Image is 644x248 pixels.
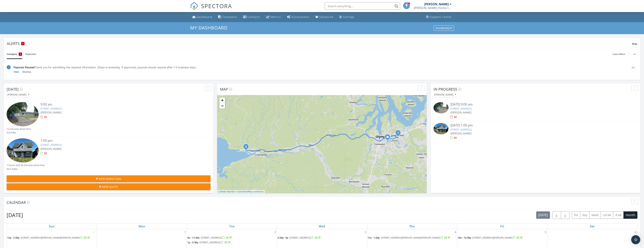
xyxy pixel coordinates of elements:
button: New Quote [7,183,211,190]
a: 11a - 1:30p [STREET_ADDRESS][PERSON_NAME][PERSON_NAME] [368,236,451,239]
span: [STREET_ADDRESS] [201,236,222,239]
div: | [217,190,265,193]
span: 11a - 1:30p [368,236,380,239]
a: 11a - 1:30p [STREET_ADDRESS][PERSON_NAME][PERSON_NAME] [368,236,457,240]
span: Map [220,87,228,92]
span: Calendar [7,200,26,205]
a: [STREET_ADDRESS] [450,107,472,110]
a: Go to September 4, 2025 [454,229,457,235]
a: Company [7,49,22,59]
div: Dashboard [197,15,212,19]
div: Support Center [430,15,452,19]
a: © MapTiler [225,190,235,193]
div: 1:00 pm [41,138,194,143]
span: [PERSON_NAME] [41,147,62,151]
span: [STREET_ADDRESS] [199,241,221,244]
div: Thank you for submitting the required information. Stripe is reviewing. If approved, payouts shou... [14,65,626,69]
div: [PERSON_NAME] [434,93,456,96]
a: Advanced [314,14,335,21]
div: Alerts [7,41,632,46]
a: [STREET_ADDRESS] [41,143,62,146]
button: Dashboards [434,25,454,31]
a: Zoom out [219,103,225,109]
a: Contacts [242,14,262,21]
span: In Progress [433,87,457,92]
div: 816 Oakcrest St SE, Olympia, WA 98503 [398,133,400,135]
a: 12p - 2:30p [STREET_ADDRESS][PERSON_NAME][PERSON_NAME] [7,236,90,239]
span: My Dashboard [190,25,227,31]
button: Next month [561,211,570,219]
div: 59.3 miles [7,167,45,171]
div: 12 minutes drive time [7,127,31,131]
div: [PERSON_NAME] [424,2,449,6]
div: 514 9th St, Hoquiam, WA 98550 [246,146,248,149]
i: 2 [245,146,247,148]
button: Previous month [552,211,561,219]
a: Go to August 31, 2025 [92,229,97,235]
span: 2:30p - 5p [277,236,288,239]
span: [STREET_ADDRESS][PERSON_NAME][PERSON_NAME] [381,236,440,239]
img: 9554072%2Fcover_photos%2FZhanezxazTfRCXXi9KCB%2Fsmall.jpg [7,102,39,126]
div: Settings [343,15,354,19]
a: 2:30p - 5p [STREET_ADDRESS] [277,236,321,239]
span: Hide [632,42,637,45]
div: Metrics [271,15,281,19]
div: 9:00 am [41,102,194,107]
div: Open Intercom Messenger [631,235,640,244]
a: Go to September 1, 2025 [184,229,187,235]
a: 9a - 11:30a [STREET_ADDRESS] [187,236,276,240]
span: Payouts Paused [14,66,34,69]
button: cal wk [601,211,613,219]
span: 1 [22,42,23,45]
a: Settings [338,14,356,21]
a: SPECTORA [190,5,232,13]
img: The Best Home Inspection Software - Spectora [190,2,198,10]
img: 9554072%2Fcover_photos%2FZhanezxazTfRCXXi9KCB%2Fsmall.jpg [433,102,449,113]
span: [STREET_ADDRESS][PERSON_NAME] [472,236,512,239]
input: Search everything... [325,2,400,10]
div: Templates [222,15,237,19]
div: [DATE] 9:00 am [450,102,620,107]
span: SPECTORA [201,2,232,10]
a: 10a - 12:30p [STREET_ADDRESS][PERSON_NAME] [458,236,547,240]
a: 9:00 am [STREET_ADDRESS] [PERSON_NAME] 12 minutes drive time 5.0 miles [7,102,211,134]
a: Inspection [25,49,36,59]
a: Go to September 6, 2025 [634,229,637,235]
span: [DATE] [7,87,19,92]
a: Learn More [613,52,627,56]
a: 1:00 pm [STREET_ADDRESS] [PERSON_NAME] 1 hours and 26 minutes drive time 59.3 miles [7,138,211,171]
a: [STREET_ADDRESS] [41,107,62,110]
span: [PERSON_NAME] [450,111,472,114]
img: ellipsis-632cfdd7c38ec3a7d453.svg [633,54,636,55]
div: Contacts [248,15,260,19]
h2: [DATE] [7,211,23,219]
a: [DATE] 9:00 am [STREET_ADDRESS] [PERSON_NAME] [433,102,637,119]
div: Automations [291,15,309,19]
a: Tuesday [228,224,235,229]
button: 4 wk [613,211,624,219]
span: 12p - 2:30p [7,236,19,239]
span: New Inspection [99,177,121,181]
a: Go to September 5, 2025 [544,229,547,235]
div: 4d [629,65,637,74]
button: month [623,211,637,219]
span: [STREET_ADDRESS] [289,236,311,239]
button: [DATE] [536,211,550,219]
a: Leaflet [218,190,224,193]
a: 2:30p - 5p [STREET_ADDRESS] [277,236,367,240]
a: Zoom in [219,97,225,103]
a: 10a - 12:30p [STREET_ADDRESS][PERSON_NAME] [458,236,523,239]
a: Automations (Basic) [286,14,311,21]
a: 12p - 2:30p [STREET_ADDRESS][PERSON_NAME][PERSON_NAME] [7,236,96,240]
a: Metrics [265,14,283,21]
div: Bowman Home Inspections [414,6,452,10]
span: 1p - 3:30p [187,241,198,244]
span: 10a - 12:30p [458,236,471,239]
a: Dashboard [191,14,214,21]
a: 1p - 3:30p [STREET_ADDRESS] [187,241,231,244]
a: Saturday [589,224,595,229]
a: Wednesday [318,224,326,229]
span: New Quote [102,185,118,189]
div: Advanced [319,15,333,19]
button: list [572,211,580,219]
